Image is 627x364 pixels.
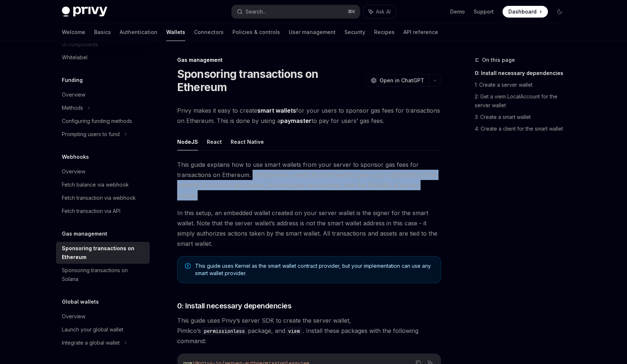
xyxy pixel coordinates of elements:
[475,67,571,79] a: 0: Install necessary dependencies
[348,9,355,15] span: ⌘ K
[62,167,85,176] div: Overview
[475,91,571,111] a: 2: Get a viem LocalAccount for the server wallet
[62,130,120,139] div: Prompting users to fund
[62,153,89,161] h5: Webhooks
[475,111,571,123] a: 3: Create a smart wallet
[177,301,292,311] span: 0: Install necessary dependencies
[56,310,150,323] a: Overview
[482,56,515,64] span: On this page
[56,323,150,336] a: Launch your global wallet
[56,264,150,286] a: Sponsoring transactions on Solana
[56,242,150,264] a: Sponsoring transactions on Ethereum
[62,207,120,215] div: Fetch transaction via API
[94,23,111,41] a: Basics
[177,133,198,150] button: NodeJS
[120,23,157,41] a: Authentication
[185,263,191,269] svg: Note
[207,133,222,150] button: React
[62,312,85,321] div: Overview
[246,7,266,16] div: Search...
[62,7,107,17] img: dark logo
[194,23,224,41] a: Connectors
[177,315,441,346] span: This guide uses Privy’s server SDK to create the server wallet, Pimlico’s package, and . Install ...
[366,74,429,87] button: Open in ChatGPT
[374,23,395,41] a: Recipes
[62,90,85,99] div: Overview
[177,56,441,64] div: Gas management
[508,8,537,15] span: Dashboard
[62,266,145,284] div: Sponsoring transactions on Solana
[62,180,129,189] div: Fetch balance via webhook
[475,79,571,91] a: 1: Create a server wallet
[177,67,363,94] h1: Sponsoring transactions on Ethereum
[403,23,438,41] a: API reference
[62,53,87,62] div: Whitelabel
[475,123,571,135] a: 4: Create a client for the smart wallet
[450,8,465,15] a: Demo
[363,5,396,18] button: Ask AI
[177,105,441,126] span: Privy makes it easy to create for your users to sponsor gas fees for transactions on Ethereum. Th...
[344,23,365,41] a: Security
[62,194,136,202] div: Fetch transaction via webhook
[257,107,296,114] strong: smart wallets
[56,88,150,101] a: Overview
[56,178,150,191] a: Fetch balance via webhook
[56,191,150,204] a: Fetch transaction via webhook
[62,297,99,306] h5: Global wallets
[62,104,83,112] div: Methods
[177,160,441,200] span: This guide explains how to use smart wallets from your server to sponsor gas fees for transaction...
[380,77,424,84] span: Open in ChatGPT
[285,327,303,335] code: viem
[62,23,85,41] a: Welcome
[62,117,132,125] div: Configuring funding methods
[56,165,150,178] a: Overview
[201,327,248,335] code: permissionless
[56,204,150,218] a: Fetch transaction via API
[56,51,150,64] a: Whitelabel
[474,8,494,15] a: Support
[231,133,264,150] button: React Native
[62,244,145,262] div: Sponsoring transactions on Ethereum
[232,23,280,41] a: Policies & controls
[56,115,150,128] a: Configuring funding methods
[280,117,311,125] a: paymaster
[177,208,441,249] span: In this setup, an embedded wallet created on your server wallet is the signer for the smart walle...
[289,23,336,41] a: User management
[232,5,360,18] button: Search...⌘K
[62,76,83,85] h5: Funding
[62,338,120,347] div: Integrate a global wallet
[62,229,107,238] h5: Gas management
[195,262,433,277] span: This guide uses Kernel as the smart wallet contract provider, but your implementation can use any...
[503,6,548,18] a: Dashboard
[166,23,185,41] a: Wallets
[554,6,566,18] button: Toggle dark mode
[376,8,391,15] span: Ask AI
[62,325,123,334] div: Launch your global wallet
